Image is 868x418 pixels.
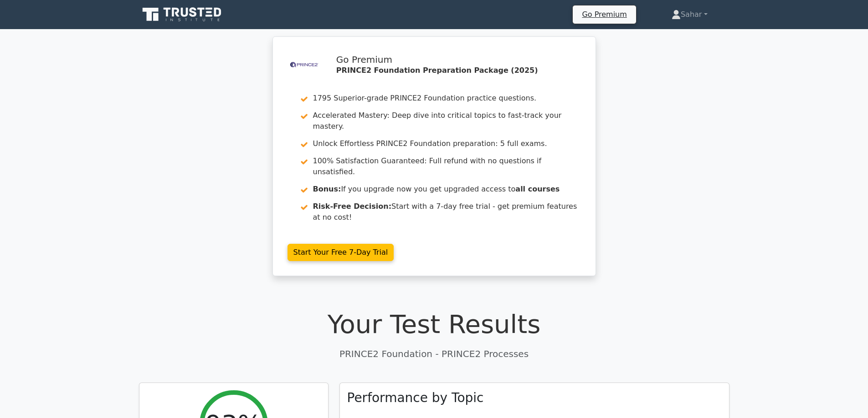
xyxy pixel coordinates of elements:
a: Start Your Free 7-Day Trial [288,244,394,261]
a: Sahar [650,5,729,24]
p: PRINCE2 Foundation - PRINCE2 Processes [139,347,729,361]
a: Go Premium [576,8,632,20]
h3: Performance by Topic [347,390,484,406]
h1: Your Test Results [139,309,729,339]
